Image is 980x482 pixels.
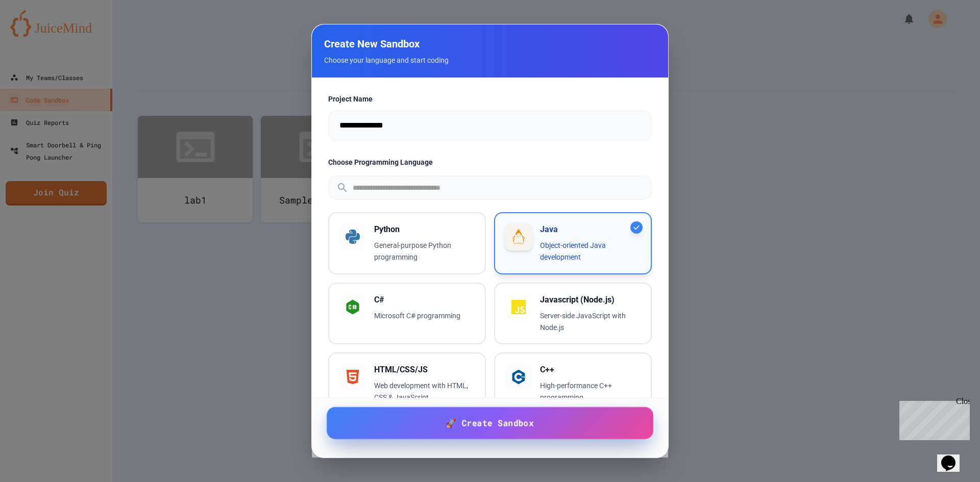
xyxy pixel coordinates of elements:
p: Server-side JavaScript with Node.js [540,310,641,334]
p: General-purpose Python programming [374,240,475,263]
h2: Create New Sandbox [324,37,656,51]
span: 🚀 Create Sandbox [446,417,534,429]
p: High-performance C++ programming [540,380,641,403]
label: Project Name [328,94,652,104]
label: Choose Programming Language [328,157,652,167]
h3: C++ [540,364,641,376]
h3: Java [540,223,641,236]
iframe: chat widget [937,441,970,472]
h3: Python [374,223,475,236]
h3: Javascript (Node.js) [540,294,641,306]
p: Microsoft C# programming [374,310,475,322]
h3: C# [374,294,475,306]
iframe: chat widget [895,397,970,440]
p: Web development with HTML, CSS & JavaScript [374,380,475,403]
div: Chat with us now!Close [4,4,70,65]
p: Choose your language and start coding [324,55,656,65]
h3: HTML/CSS/JS [374,364,475,376]
p: Object-oriented Java development [540,240,641,263]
